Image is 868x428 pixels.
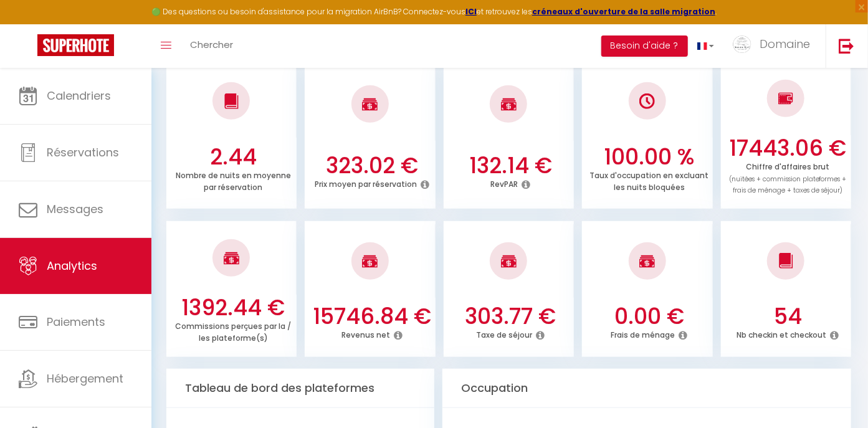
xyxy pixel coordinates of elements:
p: Chiffre d'affaires brut [729,159,847,196]
a: ICI [465,6,477,17]
h3: 17443.06 € [727,135,848,161]
img: NO IMAGE [778,91,794,106]
img: Super Booking [37,34,114,56]
h3: 323.02 € [312,153,432,179]
h3: 132.14 € [450,153,571,179]
span: Réservations [47,145,119,160]
p: Commissions perçues par la / les plateforme(s) [175,318,291,343]
p: Taux d'occupation en excluant les nuits bloquées [589,168,708,193]
h3: 2.44 [173,144,293,170]
p: Revenus net [341,327,390,340]
p: Nombre de nuits en moyenne par réservation [176,168,291,193]
span: (nuitées + commission plateformes + frais de ménage + taxes de séjour) [729,174,847,196]
h3: 0.00 € [589,303,710,330]
img: NO IMAGE [639,93,655,109]
span: Calendriers [47,88,111,103]
p: Prix moyen par réservation [315,176,417,189]
h3: 15746.84 € [312,303,432,330]
div: Tableau de bord des plateformes [166,369,434,408]
div: Occupation [442,369,851,408]
a: Chercher [181,24,242,68]
p: RevPAR [490,176,518,189]
span: Chercher [190,38,233,51]
h3: 100.00 % [589,144,710,170]
img: ... [733,36,751,53]
span: Domaine [760,36,810,52]
span: Paiements [47,314,105,330]
img: logout [839,38,854,54]
h3: 54 [727,303,848,330]
span: Hébergement [47,371,123,386]
p: Nb checkin et checkout [737,327,826,340]
a: ... Domaine [723,24,826,68]
p: Frais de ménage [611,327,675,340]
h3: 303.77 € [450,303,571,330]
h3: 1392.44 € [173,295,293,321]
button: Ouvrir le widget de chat LiveChat [10,5,47,42]
span: Messages [47,201,103,217]
span: Analytics [47,258,97,273]
p: Taxe de séjour [476,327,532,340]
a: créneaux d'ouverture de la salle migration [532,6,715,17]
button: Besoin d'aide ? [601,36,688,57]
